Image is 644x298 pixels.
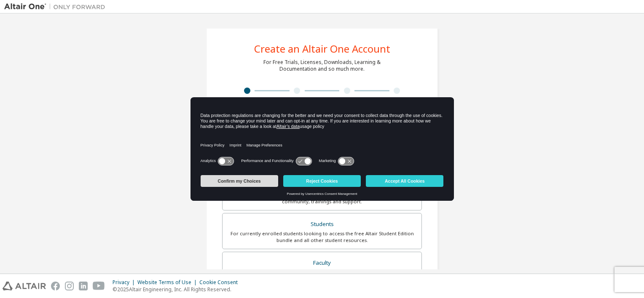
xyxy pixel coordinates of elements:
div: Create an Altair One Account [254,44,390,54]
div: Faculty [228,257,416,269]
div: Website Terms of Use [137,279,199,286]
div: Personal Info [222,96,272,103]
img: facebook.svg [51,282,60,290]
div: Cookie Consent [199,279,243,286]
div: For faculty & administrators of academic institutions administering students and accessing softwa... [228,269,416,282]
div: Students [228,218,416,230]
img: linkedin.svg [79,282,88,290]
div: Account Info [322,96,372,103]
div: Security Setup [372,96,422,103]
div: For Free Trials, Licenses, Downloads, Learning & Documentation and so much more. [263,59,381,72]
p: © 2025 Altair Engineering, Inc. All Rights Reserved. [113,286,243,293]
div: Privacy [113,279,137,286]
img: instagram.svg [65,282,74,290]
div: Verify Email [272,96,322,103]
img: Altair One [4,3,110,11]
div: For currently enrolled students looking to access the free Altair Student Edition bundle and all ... [228,230,416,244]
img: youtube.svg [93,282,105,290]
img: altair_logo.svg [3,282,46,290]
